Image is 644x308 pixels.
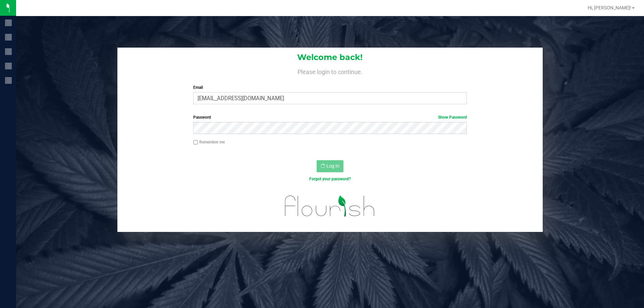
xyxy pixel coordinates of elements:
[277,189,383,223] img: flourish_logo.svg
[588,5,631,10] span: Hi, [PERSON_NAME]!
[117,67,543,75] h4: Please login to continue.
[193,140,198,145] input: Remember me
[317,160,343,172] button: Log In
[193,84,467,90] label: Email
[193,115,211,120] span: Password
[193,139,225,145] label: Remember me
[117,53,543,62] h1: Welcome back!
[309,177,351,181] a: Forgot your password?
[326,163,339,169] span: Log In
[438,115,467,120] a: Show Password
